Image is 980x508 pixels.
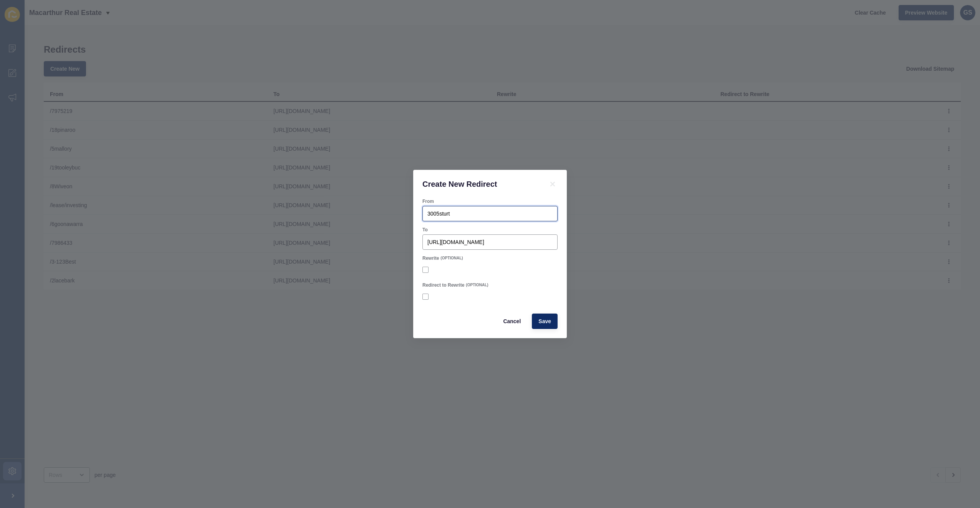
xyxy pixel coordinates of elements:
[503,317,521,325] span: Cancel
[422,282,464,288] label: Redirect to Rewrite
[422,179,538,189] h1: Create New Redirect
[422,227,428,233] label: To
[440,256,463,261] span: (OPTIONAL)
[466,282,488,288] span: (OPTIONAL)
[422,255,439,261] label: Rewrite
[538,317,551,325] span: Save
[497,314,527,329] button: Cancel
[422,198,434,204] label: From
[532,314,558,329] button: Save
